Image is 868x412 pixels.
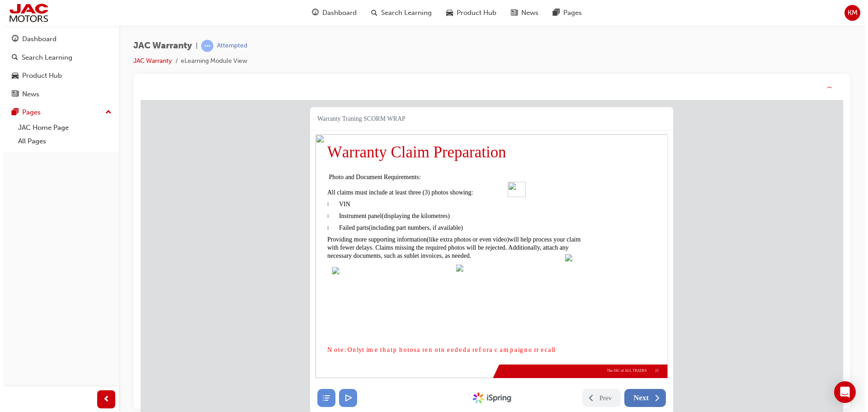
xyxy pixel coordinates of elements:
span: | [192,41,194,51]
li: eLearning Module View [177,56,244,66]
span: prev-icon [99,394,106,405]
span: a [349,246,351,254]
span: JAC Warranty [130,41,189,51]
span: Failed parts [198,124,228,131]
span: c [404,246,407,254]
a: JAC Warranty [130,57,168,65]
span: d [322,246,325,254]
span:  [187,102,189,107]
span: a [407,246,410,254]
span: r [393,246,396,254]
a: pages-iconPages [542,4,585,22]
button: KM [841,5,857,21]
span: Warranty Claim Preparation [187,43,366,62]
span: guage-icon [308,7,315,19]
span: e [234,246,237,254]
span: o [342,246,345,254]
span: l [217,246,218,254]
div: Product Hub [19,71,58,81]
span: News [518,8,535,18]
span: : [204,246,206,254]
img: A black and white sign on a red carDescription automatically generated [316,165,407,233]
span: e [400,246,403,254]
span:  [187,125,189,130]
div: Attempted [213,42,244,50]
span: Next [493,294,508,303]
span: p [253,246,256,254]
span: r [332,246,334,254]
a: Product Hub [4,67,112,84]
span: news-icon [507,7,514,19]
span: O [207,246,211,254]
span: with fewer delays. Claims missing the required photos will be rejected. Additionally, attach any [187,144,428,152]
span: f [338,246,340,254]
span: o [263,246,266,254]
span: o [193,246,197,254]
span: Providing more supporting information [187,136,286,143]
a: search-iconSearch Learning [360,4,435,22]
span: e [310,246,313,254]
span: e [318,246,321,254]
span: m [363,246,368,254]
span:  [187,114,189,119]
span: h [242,246,245,254]
span: t [267,246,269,254]
span: (including part numbers, if available) [228,124,322,131]
span: car-icon [8,72,15,80]
a: guage-iconDashboard [301,4,360,22]
span: n [383,246,387,254]
a: news-iconNews [500,4,542,22]
span: necessary documents, such as sublet invoices, as needed. [187,152,330,160]
span: search-icon [8,54,14,62]
span: will help process your claim [368,136,440,143]
span: a [359,246,362,254]
span: h [259,246,262,254]
span: n [288,246,291,254]
span: search-icon [368,7,374,19]
span: t [298,246,300,254]
span: Prev [459,294,471,303]
img: A metal object with a holeDescription automatically generated [425,154,469,233]
span: t [240,246,241,253]
span: o [388,246,391,254]
span: n [301,246,304,254]
span: r [282,246,284,254]
div: Open Intercom Messenger [830,381,852,403]
span: guage-icon [8,35,15,43]
span: 21 [514,269,518,273]
span: t [250,246,252,254]
div: Pages [19,107,37,118]
span: VIN [198,101,210,108]
span: e [200,246,203,254]
img: jac-portal [5,3,46,23]
span: car-icon [443,7,449,19]
span: r [346,246,348,254]
button: DashboardSearch LearningProduct HubNews [4,29,112,104]
span: d [314,246,317,254]
span: l [413,246,415,254]
span: a [276,246,279,254]
a: Dashboard [4,31,112,47]
span: p [369,246,373,254]
div: Warranty Traning SCORM WRAP [177,14,265,23]
span: g [379,246,382,254]
span: o [269,246,273,254]
span: N [187,246,191,254]
span: pages-icon [8,109,15,117]
span: a [246,246,249,254]
span: n [212,246,215,254]
span: e [335,246,337,254]
span: c [354,246,357,254]
span: KM [844,8,854,18]
span: l [411,246,413,254]
span: t [222,246,223,254]
button: Pages [4,104,112,121]
span: Search Learning [377,8,428,18]
span: e [307,246,309,254]
span: The JAC of ALL TRADES [467,269,506,273]
span: a [374,246,377,254]
span: r [396,246,398,254]
span: pages-icon [549,7,556,19]
span: All claims must include at least three (3) photos showing: [187,89,333,96]
span: t [198,246,199,254]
